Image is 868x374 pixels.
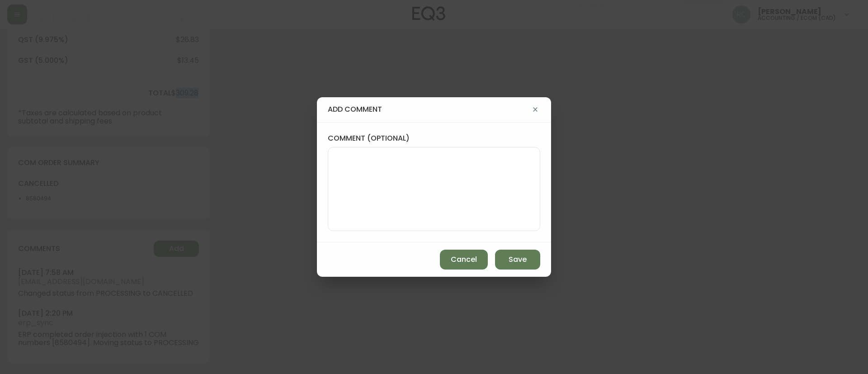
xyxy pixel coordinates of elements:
[328,104,530,114] h4: add comment
[451,255,477,265] span: Cancel
[495,250,540,270] button: Save
[440,250,488,270] button: Cancel
[328,133,540,143] label: comment (optional)
[509,255,527,265] span: Save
